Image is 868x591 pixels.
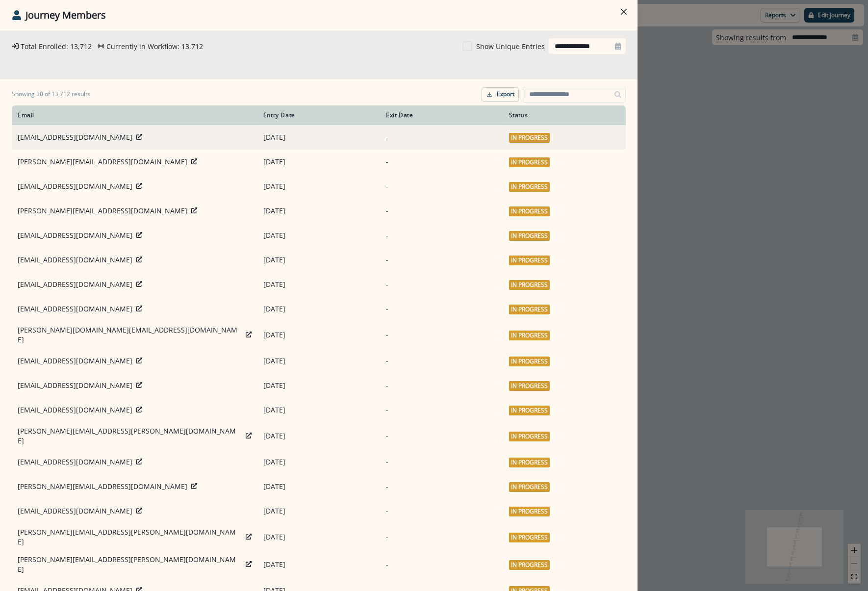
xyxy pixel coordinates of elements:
p: [DATE] [263,381,374,390]
span: In Progress [509,432,550,441]
p: [PERSON_NAME][EMAIL_ADDRESS][DOMAIN_NAME] [18,482,187,491]
span: In Progress [509,280,550,290]
p: Show Unique Entries [476,41,545,51]
p: [DATE] [263,482,374,491]
p: [EMAIL_ADDRESS][DOMAIN_NAME] [18,280,132,289]
p: [DATE] [263,560,374,569]
p: [DATE] [263,405,374,415]
p: [EMAIL_ADDRESS][DOMAIN_NAME] [18,381,132,390]
p: 13,712 [181,41,203,51]
p: [PERSON_NAME][DOMAIN_NAME][EMAIL_ADDRESS][DOMAIN_NAME] [18,325,242,345]
p: [DATE] [263,457,374,467]
p: - [386,280,497,289]
p: Currently in Workflow: [106,41,179,51]
p: [DATE] [263,255,374,265]
span: In Progress [509,507,550,516]
div: Entry Date [263,111,374,119]
p: - [386,181,497,191]
p: [PERSON_NAME][EMAIL_ADDRESS][DOMAIN_NAME] [18,206,187,216]
p: - [386,560,497,569]
p: - [386,506,497,516]
p: [PERSON_NAME][EMAIL_ADDRESS][PERSON_NAME][DOMAIN_NAME] [18,527,242,547]
p: [DATE] [263,280,374,289]
p: [DATE] [263,132,374,142]
span: In Progress [509,357,550,366]
h1: Showing 30 of 13,712 results [12,91,90,98]
p: [PERSON_NAME][EMAIL_ADDRESS][PERSON_NAME][DOMAIN_NAME] [18,555,242,574]
p: [EMAIL_ADDRESS][DOMAIN_NAME] [18,356,132,366]
p: [DATE] [263,431,374,441]
p: - [386,304,497,314]
p: [EMAIL_ADDRESS][DOMAIN_NAME] [18,304,132,314]
p: - [386,231,497,240]
p: [PERSON_NAME][EMAIL_ADDRESS][DOMAIN_NAME] [18,157,187,167]
p: - [386,431,497,441]
span: In Progress [509,157,550,167]
div: Exit Date [386,111,497,119]
p: - [386,405,497,415]
p: - [386,132,497,142]
p: Total Enrolled: [21,41,68,51]
p: [DATE] [263,181,374,191]
p: 13,712 [70,41,92,51]
span: In Progress [509,231,550,241]
p: - [386,532,497,542]
p: - [386,457,497,467]
span: In Progress [509,381,550,391]
p: [DATE] [263,231,374,240]
span: In Progress [509,206,550,216]
div: Email [18,111,252,119]
p: - [386,381,497,390]
p: Export [497,91,514,98]
p: [EMAIL_ADDRESS][DOMAIN_NAME] [18,181,132,191]
p: - [386,356,497,366]
span: In Progress [509,133,550,143]
p: [EMAIL_ADDRESS][DOMAIN_NAME] [18,506,132,516]
p: [DATE] [263,157,374,167]
span: In Progress [509,482,550,492]
span: In Progress [509,406,550,415]
p: [EMAIL_ADDRESS][DOMAIN_NAME] [18,405,132,415]
span: In Progress [509,305,550,314]
span: In Progress [509,256,550,265]
button: Export [482,87,519,102]
p: - [386,206,497,216]
span: In Progress [509,182,550,192]
p: [DATE] [263,356,374,366]
p: - [386,157,497,167]
span: In Progress [509,458,550,467]
p: [PERSON_NAME][EMAIL_ADDRESS][PERSON_NAME][DOMAIN_NAME] [18,426,242,446]
p: - [386,255,497,265]
p: - [386,330,497,340]
span: In Progress [509,560,550,570]
p: Journey Members [26,8,106,23]
p: [DATE] [263,206,374,216]
p: [EMAIL_ADDRESS][DOMAIN_NAME] [18,457,132,467]
p: - [386,482,497,491]
p: [DATE] [263,304,374,314]
p: [DATE] [263,532,374,542]
p: [EMAIL_ADDRESS][DOMAIN_NAME] [18,255,132,265]
span: In Progress [509,331,550,340]
p: [DATE] [263,506,374,516]
div: Status [509,111,620,119]
p: [EMAIL_ADDRESS][DOMAIN_NAME] [18,231,132,240]
button: Close [616,4,632,20]
span: In Progress [509,533,550,542]
p: [EMAIL_ADDRESS][DOMAIN_NAME] [18,132,132,142]
p: [DATE] [263,330,374,340]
